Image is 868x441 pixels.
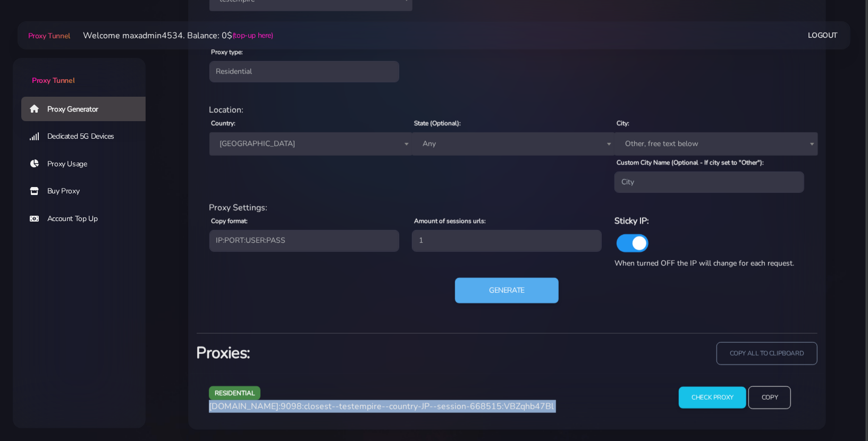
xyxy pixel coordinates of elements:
span: Any [418,137,609,151]
a: Dedicated 5G Devices [21,124,154,149]
label: Amount of sessions urls: [414,216,486,226]
li: Welcome maxadmin4534. Balance: 0$ [70,29,273,42]
div: Location: [203,104,811,116]
a: Proxy Tunnel [13,58,146,86]
span: Other, free text below [621,137,811,151]
label: Country: [212,118,236,128]
input: Check Proxy [679,387,746,409]
span: Japan [209,132,412,156]
input: City [614,172,804,193]
span: [DOMAIN_NAME]:9098:closest--testempire--country-JP--session-668515:VBZqhb47Bl [209,401,554,412]
h6: Sticky IP: [614,214,804,228]
span: Other, free text below [614,132,818,156]
button: Generate [455,278,559,303]
a: Proxy Tunnel [26,27,70,44]
h3: Proxies: [197,342,501,364]
label: State (Optional): [414,118,461,128]
span: Japan [216,137,406,151]
span: Any [412,132,615,156]
span: residential [209,386,261,400]
a: Logout [808,26,838,45]
a: Proxy Generator [21,97,154,121]
span: When turned OFF the IP will change for each request. [614,258,794,268]
span: Proxy Tunnel [32,75,74,86]
a: Account Top Up [21,207,154,231]
label: Custom City Name (Optional - If city set to "Other"): [617,158,764,167]
div: Proxy Settings: [203,201,811,214]
iframe: Webchat Widget [711,267,855,428]
label: Proxy type: [212,47,243,57]
a: Buy Proxy [21,179,154,203]
span: Proxy Tunnel [28,31,70,41]
label: City: [617,118,629,128]
a: (top-up here) [232,30,273,41]
label: Copy format: [212,216,248,226]
a: Proxy Usage [21,152,154,176]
